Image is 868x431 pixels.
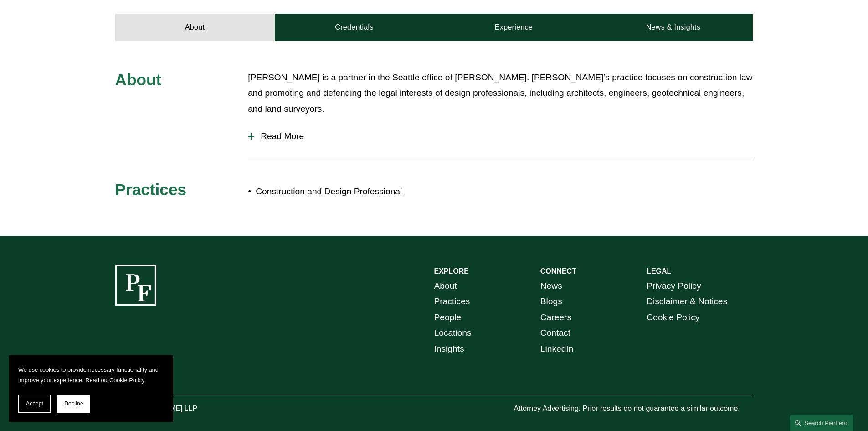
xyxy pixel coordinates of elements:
[248,125,753,148] button: Read More
[434,14,594,41] a: Experience
[790,415,853,431] a: Search this site
[115,71,162,88] span: About
[434,267,469,275] strong: EXPLORE
[593,14,753,41] a: News & Insights
[540,310,571,326] a: Careers
[647,294,727,310] a: Disclaimer & Notices
[115,402,248,415] p: © [PERSON_NAME] LLP
[647,267,671,275] strong: LEGAL
[434,325,472,341] a: Locations
[434,278,457,294] a: About
[434,341,464,357] a: Insights
[115,181,187,198] span: Practices
[248,70,753,117] p: [PERSON_NAME] is a partner in the Seattle office of [PERSON_NAME]. [PERSON_NAME]’s practice focus...
[275,14,434,41] a: Credentials
[18,395,51,413] button: Accept
[434,310,462,326] a: People
[647,310,699,326] a: Cookie Policy
[540,267,576,275] strong: CONNECT
[540,325,570,341] a: Contact
[647,278,701,294] a: Privacy Policy
[18,364,164,385] p: We use cookies to provide necessary functionality and improve your experience. Read our .
[57,395,90,413] button: Decline
[64,400,83,407] span: Decline
[254,131,753,141] span: Read More
[540,341,574,357] a: LinkedIn
[9,355,173,422] section: Cookie banner
[540,278,562,294] a: News
[514,402,753,415] p: Attorney Advertising. Prior results do not guarantee a similar outcome.
[540,294,562,310] a: Blogs
[256,184,434,200] p: Construction and Design Professional
[109,377,144,384] a: Cookie Policy
[115,14,275,41] a: About
[434,294,470,310] a: Practices
[26,400,43,407] span: Accept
